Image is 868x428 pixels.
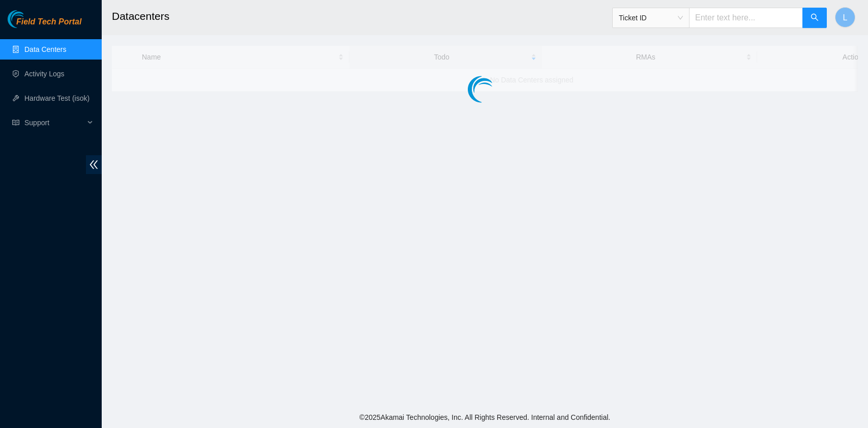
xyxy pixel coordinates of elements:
button: L [835,7,855,27]
span: Ticket ID [619,10,683,25]
a: Activity Logs [24,70,65,78]
span: read [12,119,19,126]
a: Data Centers [24,45,66,53]
footer: © 2025 Akamai Technologies, Inc. All Rights Reserved. Internal and Confidential. [102,407,868,428]
a: Hardware Test (isok) [24,94,89,102]
span: Support [24,112,84,133]
img: Akamai Technologies [8,10,51,28]
span: L [843,11,848,24]
span: double-left [86,155,102,174]
span: search [811,13,819,23]
input: Enter text here... [689,8,803,28]
span: Field Tech Portal [16,17,81,27]
a: Akamai TechnologiesField Tech Portal [8,18,81,32]
button: search [802,8,827,28]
